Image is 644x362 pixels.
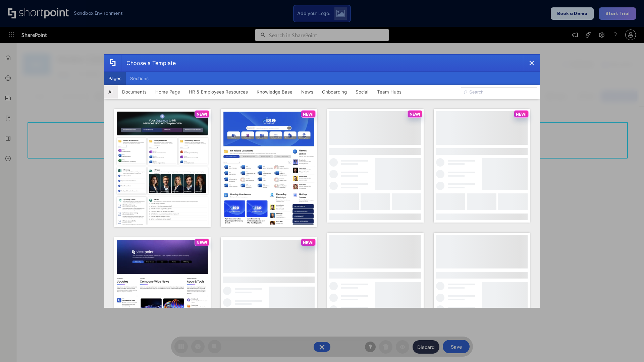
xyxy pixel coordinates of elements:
[184,85,252,99] button: HR & Employees Resources
[104,85,118,99] button: All
[104,54,540,308] div: template selector
[118,85,151,99] button: Documents
[318,85,351,99] button: Onboarding
[373,85,406,99] button: Team Hubs
[303,112,314,117] p: NEW!
[151,85,184,99] button: Home Page
[197,240,207,245] p: NEW!
[121,55,176,71] div: Choose a Template
[297,85,318,99] button: News
[104,72,126,85] button: Pages
[303,240,314,245] p: NEW!
[126,72,153,85] button: Sections
[410,112,420,117] p: NEW!
[516,112,527,117] p: NEW!
[461,87,537,97] input: Search
[252,85,297,99] button: Knowledge Base
[610,330,644,362] iframe: Chat Widget
[351,85,373,99] button: Social
[197,112,207,117] p: NEW!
